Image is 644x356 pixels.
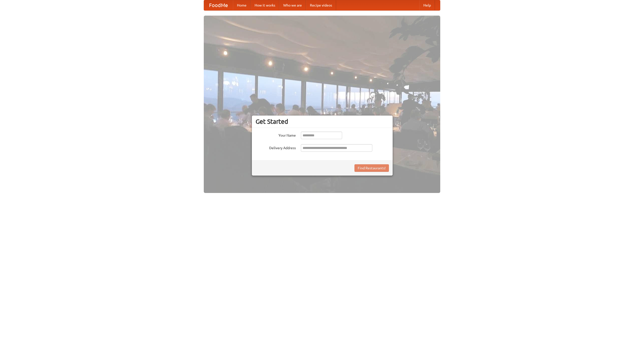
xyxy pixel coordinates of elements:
label: Delivery Address [256,144,296,150]
a: FoodMe [204,0,233,10]
a: How it works [251,0,279,10]
a: Help [419,0,435,10]
a: Who we are [279,0,306,10]
a: Home [233,0,251,10]
h3: Get Started [256,118,389,125]
label: Your Name [256,132,296,138]
button: Find Restaurants! [354,164,389,172]
a: Recipe videos [306,0,336,10]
